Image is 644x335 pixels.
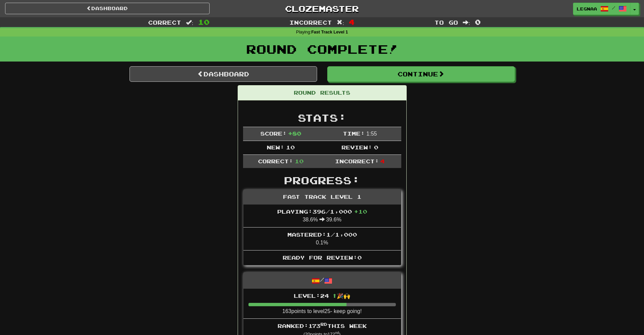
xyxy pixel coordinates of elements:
[573,3,630,15] a: Legnaa /
[434,19,458,26] span: To go
[286,144,295,150] span: 10
[349,18,355,26] span: 4
[289,19,332,26] span: Incorrect
[311,30,348,34] strong: Fast Track Level 1
[366,131,377,137] span: 1 : 55
[374,144,378,150] span: 0
[335,158,379,164] span: Incorrect:
[129,66,317,82] a: Dashboard
[243,227,401,250] li: 0.1%
[329,292,350,299] span: ⬆🎉🙌
[343,130,365,137] span: Time:
[341,144,372,150] span: Review:
[288,130,301,137] span: + 80
[243,190,401,205] div: Fast Track Level 1
[148,19,181,26] span: Correct
[463,20,470,25] span: :
[327,66,515,82] button: Continue
[186,20,193,25] span: :
[380,158,385,164] span: 4
[320,322,327,327] sup: rd
[354,208,367,215] span: + 10
[287,231,357,238] span: Mastered: 1 / 1,000
[277,208,367,215] span: Playing: 396 / 1,000
[198,18,210,26] span: 10
[278,322,367,329] span: Ranked: 173 this week
[243,112,401,123] h2: Stats:
[243,289,401,319] li: 163 points to level 25 - keep going!
[2,42,642,56] h1: Round Complete!
[258,158,293,164] span: Correct:
[243,175,401,186] h2: Progress:
[260,130,287,137] span: Score:
[612,5,615,10] span: /
[267,144,284,150] span: New:
[577,6,597,12] span: Legnaa
[295,158,304,164] span: 10
[238,86,406,100] div: Round Results
[243,205,401,228] li: 38.6% 39.6%
[243,272,401,288] div: /
[475,18,481,26] span: 0
[5,3,210,14] a: Dashboard
[283,254,362,261] span: Ready for Review: 0
[220,3,424,15] a: Clozemaster
[337,20,344,25] span: :
[335,331,339,335] sup: nd
[294,292,350,299] span: Level: 24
